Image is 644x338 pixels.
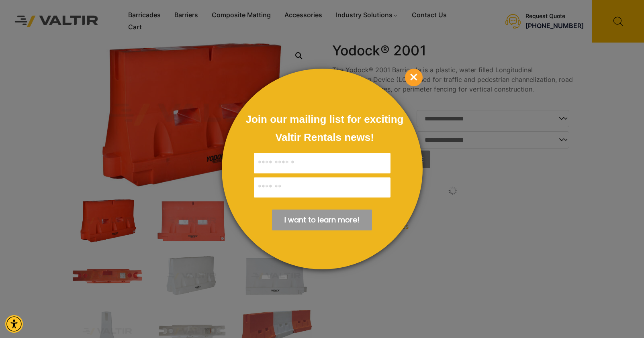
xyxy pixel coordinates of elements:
[246,110,404,146] div: Join our mailing list for exciting Valtir Rentals ​news!
[246,113,404,143] span: Join our mailing list for exciting Valtir Rentals ​news!
[254,177,390,198] input: Email:*
[5,315,23,333] div: Accessibility Menu
[405,69,423,86] div: Close
[272,210,372,230] div: Submit
[254,153,390,173] input: Full Name:*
